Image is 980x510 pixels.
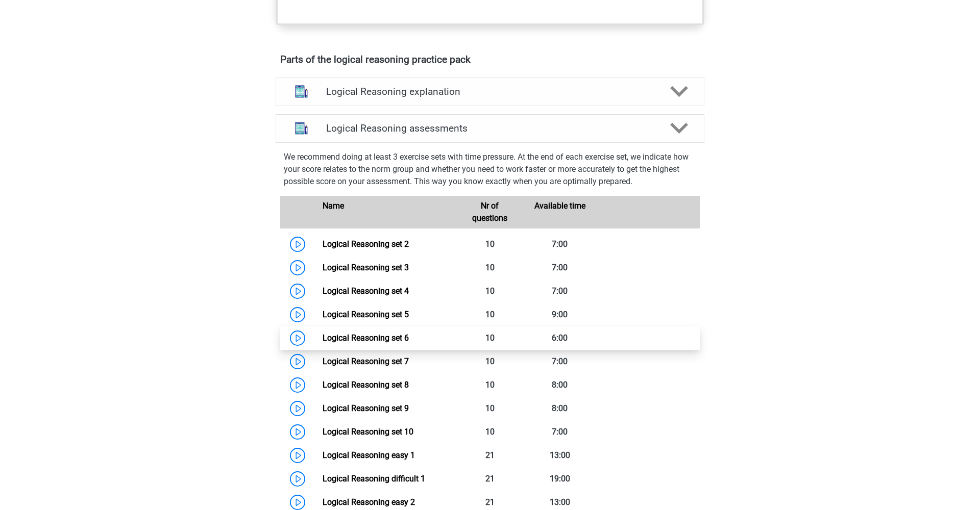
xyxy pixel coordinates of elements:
a: Logical Reasoning set 7 [323,356,409,366]
h4: Parts of the logical reasoning practice pack [280,54,700,65]
a: assessments Logical Reasoning assessments [272,114,708,143]
a: Logical Reasoning set 5 [323,310,409,319]
a: Logical Reasoning set 9 [323,403,409,413]
a: Logical Reasoning set 4 [323,286,409,296]
a: Logical Reasoning difficult 1 [323,474,425,483]
h4: Logical Reasoning explanation [326,86,654,97]
a: Logical Reasoning easy 2 [323,497,415,507]
a: Logical Reasoning easy 1 [323,450,415,460]
a: Logical Reasoning set 2 [323,239,409,249]
img: logical reasoning explanations [288,79,314,105]
div: Name [315,200,455,224]
p: We recommend doing at least 3 exercise sets with time pressure. At the end of each exercise set, ... [284,151,696,188]
h4: Logical Reasoning assessments [326,122,654,134]
a: Logical Reasoning set 3 [323,263,409,272]
a: Logical Reasoning set 6 [323,333,409,343]
img: logical reasoning assessments [288,115,314,141]
a: explanations Logical Reasoning explanation [272,78,708,106]
a: Logical Reasoning set 8 [323,380,409,390]
a: Logical Reasoning set 10 [323,427,413,437]
div: Available time [525,200,595,224]
div: Nr of questions [455,200,525,224]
